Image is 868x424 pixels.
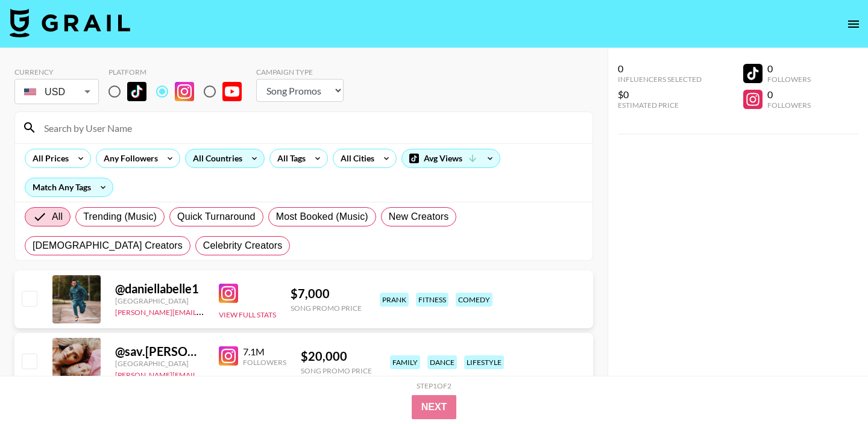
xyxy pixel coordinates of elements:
div: 0 [767,63,811,75]
img: Instagram [219,346,238,366]
div: Followers [767,101,811,110]
div: fitness [416,293,448,307]
div: Followers [767,75,811,84]
div: Song Promo Price [301,366,372,375]
button: Next [412,395,457,419]
div: prank [380,293,409,307]
div: lifestyle [464,355,504,369]
a: [PERSON_NAME][EMAIL_ADDRESS][DOMAIN_NAME] [115,305,294,317]
div: family [390,355,420,369]
span: Quick Turnaround [177,210,256,224]
img: YouTube [222,82,242,101]
div: Followers [243,358,286,367]
div: USD [17,81,96,102]
div: Estimated Price [618,101,702,110]
div: Avg Views [402,149,500,167]
div: comedy [456,293,492,307]
div: All Countries [186,149,245,167]
div: All Prices [25,149,71,167]
div: 0 [618,63,702,75]
span: Trending (Music) [83,210,157,224]
div: @ sav.[PERSON_NAME] [115,344,204,359]
div: @ daniellabelle1 [115,281,204,296]
div: Campaign Type [256,67,344,76]
div: [GEOGRAPHIC_DATA] [115,359,204,368]
div: [GEOGRAPHIC_DATA] [115,296,204,305]
button: View Full Stats [219,310,276,319]
div: All Tags [270,149,308,167]
div: 7.1M [243,346,286,358]
div: 0 [767,89,811,101]
a: [PERSON_NAME][EMAIL_ADDRESS][DOMAIN_NAME] [115,368,294,379]
button: View Full Stats [219,374,276,383]
img: TikTok [127,82,146,101]
div: Any Followers [96,149,160,167]
span: All [52,210,63,224]
span: Celebrity Creators [203,238,283,253]
img: Grail Talent [10,8,130,37]
div: Step 1 of 2 [417,381,451,390]
span: [DEMOGRAPHIC_DATA] Creators [33,238,183,253]
div: $ 7,000 [291,286,362,301]
input: Search by User Name [37,118,585,137]
div: Influencers Selected [618,75,702,84]
div: Match Any Tags [25,178,113,196]
img: Instagram [219,284,238,303]
button: open drawer [841,12,866,36]
div: dance [427,355,457,369]
div: $ 20,000 [301,349,372,364]
div: Currency [14,67,99,76]
span: Most Booked (Music) [276,210,368,224]
span: New Creators [389,210,449,224]
div: $0 [618,89,702,101]
div: Song Promo Price [291,304,362,313]
div: Platform [108,67,251,76]
div: All Cities [333,149,377,167]
img: Instagram [175,82,194,101]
